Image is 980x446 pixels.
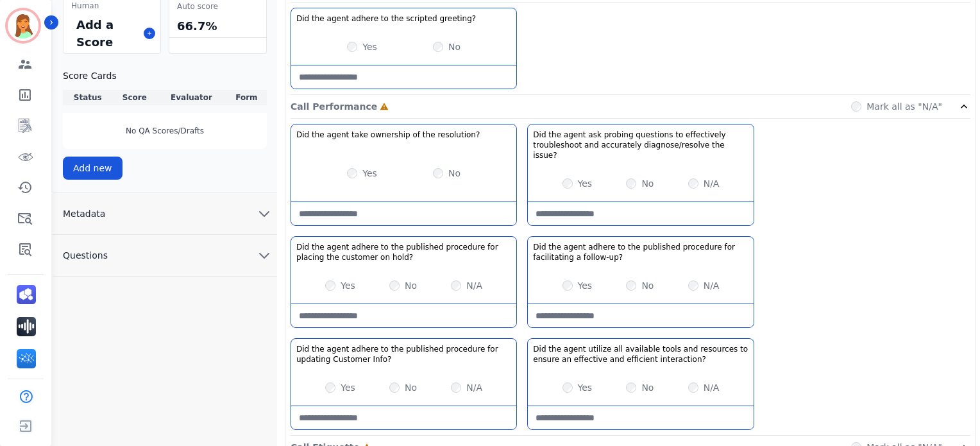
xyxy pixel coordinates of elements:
th: Evaluator [156,90,226,105]
label: No [641,279,654,292]
th: Status [63,90,112,105]
label: Yes [362,40,377,53]
label: No [405,279,417,292]
th: Form [226,90,267,105]
button: Questions chevron down [53,235,277,277]
label: N/A [466,381,482,394]
label: Yes [341,381,355,394]
label: Yes [341,279,355,292]
h3: Did the agent utilize all available tools and resources to ensure an effective and efficient inte... [533,344,748,365]
label: N/A [704,381,720,394]
button: Metadata chevron down [53,193,277,235]
th: Score [112,90,156,105]
label: Yes [578,177,593,190]
p: Call Performance [291,100,377,113]
svg: chevron down [257,206,272,221]
div: 66.7% [174,15,261,37]
label: No [448,40,460,53]
label: N/A [704,177,720,190]
h3: Did the agent adhere to the published procedure for placing the customer on hold? [296,242,511,262]
div: Add a Score [74,13,139,53]
svg: chevron down [257,248,272,263]
label: N/A [466,279,482,292]
label: N/A [704,279,720,292]
span: Metadata [53,207,115,220]
div: No QA Scores/Drafts [63,113,267,149]
label: Yes [362,167,377,180]
h3: Did the agent adhere to the published procedure for facilitating a follow-up? [533,242,748,262]
span: Human [71,1,99,11]
label: Yes [578,381,593,394]
span: Questions [53,249,118,262]
button: Add new [63,157,122,180]
label: No [641,177,654,190]
h3: Did the agent take ownership of the resolution? [296,130,480,140]
img: Bordered avatar [8,10,38,41]
label: Yes [578,279,593,292]
h3: Did the agent adhere to the scripted greeting? [296,13,476,24]
label: Mark all as "N/A" [866,100,942,113]
h3: Did the agent ask probing questions to effectively troubleshoot and accurately diagnose/resolve t... [533,130,748,160]
h3: Did the agent adhere to the published procedure for updating Customer Info? [296,344,511,365]
label: No [641,381,654,394]
label: No [448,167,460,180]
label: No [405,381,417,394]
h3: Score Cards [63,69,267,82]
